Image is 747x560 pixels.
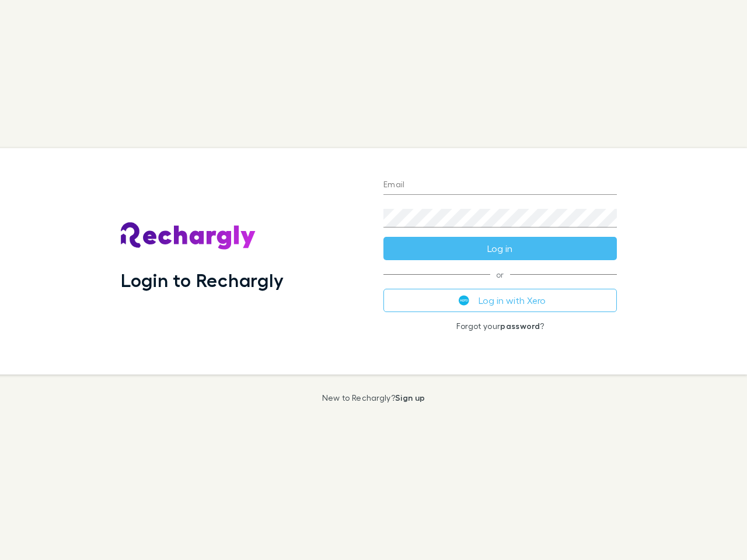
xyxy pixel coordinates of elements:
img: Rechargly's Logo [121,222,256,250]
span: or [383,274,617,275]
button: Log in [383,237,617,260]
p: Forgot your ? [383,321,617,331]
button: Log in with Xero [383,289,617,312]
a: password [500,321,540,331]
h1: Login to Rechargly [121,269,284,291]
img: Xero's logo [459,295,469,306]
p: New to Rechargly? [322,393,425,402]
a: Sign up [395,393,425,402]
